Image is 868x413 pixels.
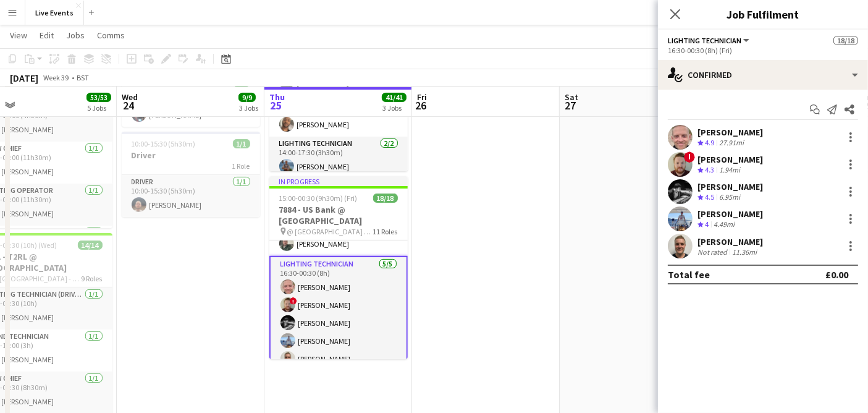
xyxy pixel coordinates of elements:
span: 9 Roles [82,274,103,283]
div: BST [77,73,89,82]
span: Jobs [66,30,85,41]
div: [PERSON_NAME] [697,154,763,165]
span: 4.3 [705,165,714,174]
h3: 7884 - US Bank @ [GEOGRAPHIC_DATA] [269,204,408,226]
div: 27.91mi [717,138,746,148]
h3: Job Fulfilment [658,6,868,22]
div: Not rated [697,247,730,257]
span: 27 [563,98,578,113]
a: Edit [35,27,59,43]
span: 41/41 [382,93,407,102]
a: View [5,27,32,43]
div: [PERSON_NAME] [697,236,763,247]
span: 4 [705,219,709,229]
app-card-role: Lighting Technician2/214:00-17:30 (3h30m)[PERSON_NAME] [269,137,408,197]
span: Week 39 [41,73,72,82]
button: Live Events [25,1,84,25]
span: View [10,30,27,41]
div: £0.00 [825,268,848,281]
span: 11 Roles [373,227,398,236]
span: Lighting Technician [668,36,741,45]
span: 18/18 [833,36,858,45]
button: Lighting Technician [668,36,751,45]
span: @ [GEOGRAPHIC_DATA] - 7884 [287,227,373,236]
span: Comms [97,30,125,41]
span: 4.9 [705,138,714,147]
app-card-role: Lighting Technician5/516:30-00:30 (8h)[PERSON_NAME]![PERSON_NAME][PERSON_NAME][PERSON_NAME][PERSO... [269,256,408,372]
div: 3 Jobs [382,103,406,113]
span: Fri [417,92,427,103]
div: Confirmed [658,60,868,90]
div: 5 Jobs [87,103,111,113]
a: Comms [92,27,130,43]
span: 4.5 [705,192,714,202]
app-job-card: 10:00-15:30 (5h30m)1/1Driver1 RoleDriver1/110:00-15:30 (5h30m)[PERSON_NAME] [122,132,260,217]
div: [PERSON_NAME] [697,208,763,219]
div: 16:30-00:30 (8h) (Fri) [668,46,858,55]
span: Edit [40,30,54,41]
span: ! [684,151,695,163]
div: 3 Jobs [239,103,258,113]
span: 24 [120,98,138,113]
h3: Driver [122,150,260,161]
div: [PERSON_NAME] [697,181,763,192]
div: Total fee [668,268,710,281]
div: 1.94mi [717,165,743,176]
div: 11.36mi [730,247,759,257]
span: 14/14 [78,241,103,250]
span: 10:00-15:30 (5h30m) [132,139,196,148]
span: 53/53 [86,93,111,102]
div: 4.49mi [711,219,737,230]
span: 26 [415,98,427,113]
span: ! [290,297,297,305]
span: Wed [122,92,138,103]
span: 25 [268,98,285,113]
div: [PERSON_NAME] [697,127,763,138]
app-card-role: Driver1/110:00-15:30 (5h30m)[PERSON_NAME] [122,175,260,217]
span: 15:00-00:30 (9h30m) (Fri) [279,194,358,203]
app-job-card: In progress15:00-00:30 (9h30m) (Fri)18/187884 - US Bank @ [GEOGRAPHIC_DATA] @ [GEOGRAPHIC_DATA] -... [269,176,408,359]
span: Sat [565,92,578,103]
div: [DATE] [10,72,38,84]
span: 9/9 [238,93,256,102]
span: 1 Role [232,161,250,171]
div: In progress [269,176,408,186]
span: 1/1 [233,139,250,148]
span: 18/18 [373,194,398,203]
span: Thu [269,92,285,103]
div: 6.95mi [717,192,743,203]
a: Jobs [61,27,90,43]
